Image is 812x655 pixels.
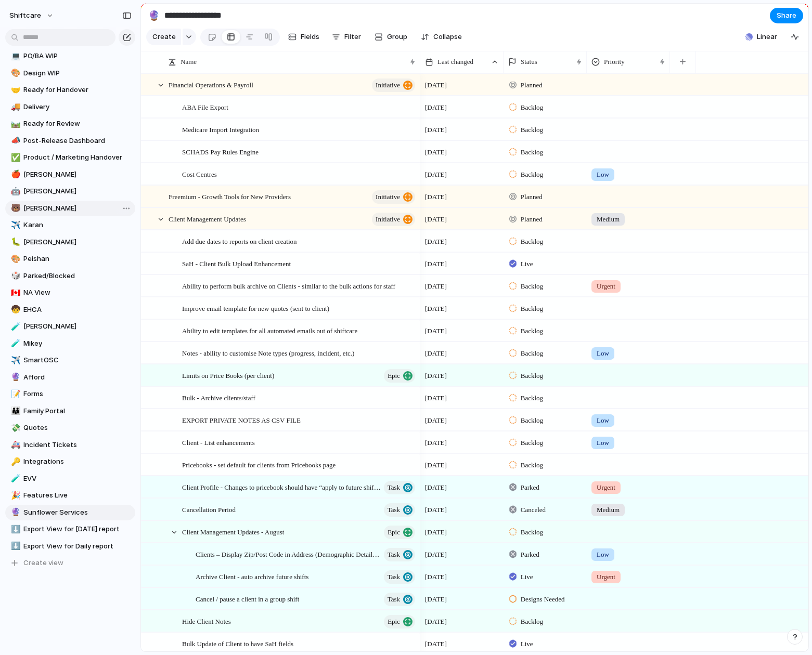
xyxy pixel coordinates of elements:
a: ✅Product / Marketing Handover [5,150,135,165]
span: Client Management Updates [169,213,246,225]
span: [DATE] [425,482,447,493]
span: Urgent [597,482,615,493]
a: 🇨🇦NA View [5,285,135,300]
span: Live [521,639,533,649]
div: ⬇️ [11,523,18,535]
button: Filter [328,29,365,45]
span: Client Profile - Changes to pricebook should have “apply to future shifts” [182,481,381,493]
span: [DATE] [425,326,447,336]
a: 🛤️Ready for Review [5,116,135,132]
span: [DATE] [425,102,447,113]
div: 🐻 [11,202,18,214]
div: ⬇️ [11,540,18,552]
div: 🎨 [11,67,18,79]
span: Sunflower Services [23,507,132,518]
div: ✈️ [11,355,18,366]
span: Limits on Price Books (per client) [182,369,274,381]
button: Epic [384,615,415,628]
span: Bulk Update of Client to have SaH fields [182,637,293,649]
span: Cost Centres [182,168,217,180]
span: Family Portal [23,406,132,416]
span: Share [777,10,796,21]
span: Export View for [DATE] report [23,524,132,534]
div: 🔮 [11,506,18,518]
button: initiative [372,190,415,204]
span: [DATE] [425,169,447,180]
a: 📣Post-Release Dashboard [5,133,135,149]
span: Create view [23,558,63,568]
div: 🔮 [148,8,160,22]
span: Epic [388,614,400,629]
button: initiative [372,78,415,92]
a: ✈️SmartOSC [5,352,135,368]
button: 🤝 [9,85,20,95]
span: Peishan [23,254,132,264]
span: Low [597,348,609,359]
div: 🐻[PERSON_NAME] [5,201,135,216]
span: Export View for Daily report [23,541,132,552]
button: Task [384,481,415,494]
span: Design WIP [23,68,132,78]
span: Add due dates to reports on client creation [182,235,297,247]
a: ⬇️Export View for [DATE] report [5,521,135,537]
span: [DATE] [425,80,447,90]
span: Ability to perform bulk archive on Clients - similar to the bulk actions for staff [182,280,395,292]
span: Freemium - Growth Tools for New Providers [169,190,291,202]
button: 💸 [9,423,20,433]
button: Share [770,8,803,23]
a: ✈️Karan [5,217,135,233]
div: 🐛 [11,236,18,248]
span: [PERSON_NAME] [23,237,132,247]
span: [DATE] [425,147,447,158]
a: 📝Forms [5,386,135,402]
button: ⬇️ [9,541,20,552]
span: [DATE] [425,259,447,269]
button: Task [384,548,415,561]
span: Karan [23,220,132,230]
span: [DATE] [425,594,447,605]
span: Backlog [521,393,543,403]
a: 🎨Peishan [5,251,135,267]
a: 🤖[PERSON_NAME] [5,184,135,199]
span: initiative [376,78,400,93]
span: Backlog [521,617,543,627]
a: 🎉Features Live [5,488,135,503]
span: Hide Client Notes [182,615,231,627]
div: 🔮Sunflower Services [5,505,135,520]
button: 🎉 [9,490,20,501]
span: [DATE] [425,527,447,538]
span: Ready for Handover [23,85,132,95]
span: Medicare Import Integration [182,123,259,135]
span: Task [388,503,400,517]
span: Ready for Review [23,119,132,129]
span: Live [521,572,533,582]
span: Backlog [521,348,543,359]
button: 🐻 [9,203,20,214]
div: 💸 [11,422,18,434]
button: 💻 [9,51,20,61]
a: 👪Family Portal [5,403,135,419]
span: Task [388,547,400,562]
span: Features Live [23,490,132,501]
button: 🔑 [9,456,20,467]
a: 🎲Parked/Blocked [5,268,135,284]
div: 🎨Design WIP [5,65,135,81]
span: Backlog [521,326,543,336]
span: Parked [521,549,539,560]
span: Epic [388,525,400,540]
a: 🍎[PERSON_NAME] [5,167,135,182]
span: SmartOSC [23,355,132,365]
a: 💻PO/BA WIP [5,48,135,64]
span: Backlog [521,527,543,538]
span: Client - List enhancements [182,436,255,448]
span: [DATE] [425,393,447,403]
span: Fields [301,32,319,42]
button: Create view [5,555,135,571]
button: ✅ [9,152,20,163]
span: [DATE] [425,438,447,448]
